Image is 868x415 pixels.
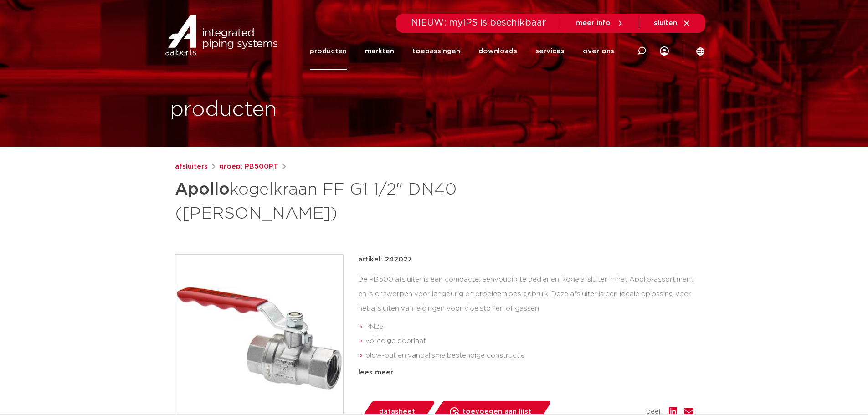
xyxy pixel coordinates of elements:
a: producten [310,33,347,70]
a: markten [365,33,394,70]
a: sluiten [654,19,691,27]
p: artikel: 242027 [358,254,412,265]
h1: kogelkraan FF G1 1/2" DN40 ([PERSON_NAME]) [175,176,517,225]
a: groep: PB500PT [219,161,278,172]
li: volledige doorlaat [365,334,693,348]
a: meer info [576,19,624,27]
a: afsluiters [175,161,208,172]
div: De PB500 afsluiter is een compacte, eenvoudig te bedienen, kogelafsluiter in het Apollo-assortime... [358,272,693,364]
li: PN25 [365,320,693,334]
nav: Menu [310,33,614,70]
span: meer info [576,20,611,26]
h1: producten [170,95,277,124]
a: downloads [478,33,517,70]
span: sluiten [654,20,677,26]
a: services [535,33,565,70]
li: blow-out en vandalisme bestendige constructie [365,348,693,363]
li: pTFE zittingen [365,363,693,378]
a: over ons [583,33,614,70]
span: NIEUW: myIPS is beschikbaar [411,18,546,27]
div: my IPS [660,33,669,70]
strong: Apollo [175,181,230,198]
div: lees meer [358,367,693,378]
a: toepassingen [412,33,460,70]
